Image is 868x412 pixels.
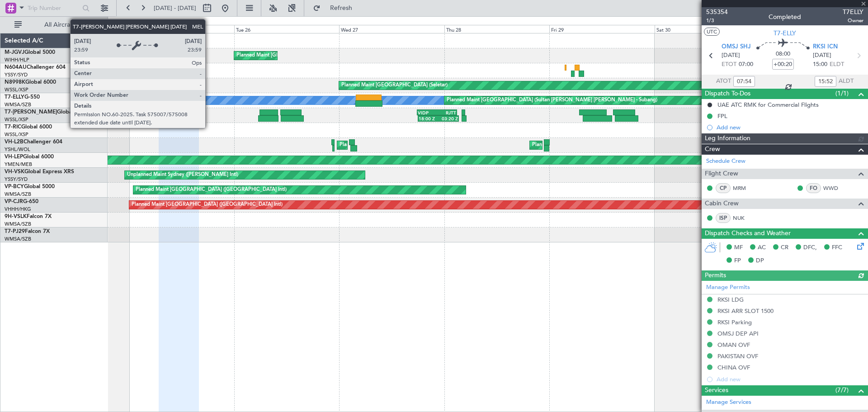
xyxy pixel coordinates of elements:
span: (7/7) [835,385,849,395]
span: T7-ELLY [5,95,24,100]
span: [DATE] [813,51,831,60]
button: All Aircraft [10,18,98,32]
div: Thu 28 [444,25,549,33]
a: Schedule Crew [706,157,745,166]
span: 08:00 [776,50,790,59]
span: 15:00 [813,60,827,69]
a: VP-BCYGlobal 5000 [5,184,55,189]
div: Planned Maint [GEOGRAPHIC_DATA] (Halim Intl) [236,49,349,62]
span: RKSI ICN [813,43,838,52]
span: VH-VSK [5,169,24,175]
div: Fri 29 [549,25,654,33]
span: 535354 [706,7,728,17]
span: ETOT [722,60,736,69]
a: YSSY/SYD [5,71,28,78]
div: Planned Maint [GEOGRAPHIC_DATA] ([GEOGRAPHIC_DATA]) [532,138,675,152]
a: WIHH/HLP [5,57,29,63]
span: Dispatch To-Dos [705,89,750,99]
div: Add new [717,123,863,131]
a: WSSL/XSP [5,131,28,138]
a: T7-PJ29Falcon 7X [5,229,50,234]
div: Unplanned Maint Sydney ([PERSON_NAME] Intl) [127,168,238,182]
a: VH-L2BChallenger 604 [5,139,62,145]
span: [DATE] [722,51,740,60]
a: WWD [823,184,844,192]
a: T7-RICGlobal 6000 [5,124,52,130]
span: VP-CJR [5,199,23,204]
button: UTC [704,28,720,36]
a: YSHL/WOL [5,146,30,153]
span: CR [781,243,788,252]
span: VH-L2B [5,139,24,145]
span: VP-BCY [5,184,24,189]
a: WMSA/SZB [5,101,31,108]
a: VHHH/HKG [5,206,31,213]
span: 9H-VSLK [5,214,27,219]
div: Planned Maint Sydney ([PERSON_NAME] Intl) [340,138,444,152]
div: RJTT [437,110,457,115]
span: Flight Crew [705,169,738,179]
input: Trip Number [28,1,80,15]
span: Crew [705,144,720,155]
a: N604AUChallenger 604 [5,65,66,70]
span: (1/1) [835,89,849,98]
span: DFC, [803,243,817,252]
a: WMSA/SZB [5,236,31,242]
div: UAE ATC RMK for Commercial Flights [717,101,819,109]
div: Sat 30 [655,25,759,33]
a: WMSA/SZB [5,191,31,198]
span: N604AU [5,65,27,70]
a: NUK [733,214,753,222]
a: M-JGVJGlobal 5000 [5,50,55,55]
span: T7-PJ29 [5,229,25,234]
a: 9H-VSLKFalcon 7X [5,214,52,219]
a: MRM [733,184,753,192]
span: FFC [832,243,842,252]
div: Tue 26 [234,25,339,33]
a: WSSL/XSP [5,86,28,93]
span: ALDT [839,77,854,86]
span: FP [734,256,741,265]
div: Planned Maint [GEOGRAPHIC_DATA] (Sultan [PERSON_NAME] [PERSON_NAME] - Subang) [447,94,657,107]
span: [DATE] - [DATE] [154,4,196,12]
div: Mon 25 [129,25,234,33]
div: Planned Maint [GEOGRAPHIC_DATA] (Seletar) [341,79,448,92]
span: Refresh [322,5,360,11]
div: CP [716,183,731,193]
span: T7-RIC [5,124,21,130]
div: Wed 27 [339,25,444,33]
a: VP-CJRG-650 [5,199,38,204]
a: VH-LEPGlobal 6000 [5,154,54,160]
span: VH-LEP [5,154,23,160]
div: 18:00 Z [419,116,438,121]
button: Refresh [309,1,363,15]
span: Cabin Crew [705,199,739,209]
span: All Aircraft [24,22,95,28]
span: T7-ELLY [774,28,796,38]
a: Manage Services [706,398,751,407]
div: 03:20 Z [438,116,458,121]
span: Dispatch Checks and Weather [705,228,791,239]
div: Completed [769,12,801,22]
div: FO [806,183,821,193]
div: Planned Maint [GEOGRAPHIC_DATA] ([GEOGRAPHIC_DATA] Intl) [132,198,283,212]
span: Owner [843,17,863,24]
a: YMEN/MEB [5,161,32,168]
span: T7ELLY [843,7,863,17]
a: WMSA/SZB [5,221,31,227]
span: Services [705,385,728,396]
div: Planned Maint [GEOGRAPHIC_DATA] ([GEOGRAPHIC_DATA] Intl) [136,183,287,197]
span: AC [758,243,766,252]
span: M-JGVJ [5,50,24,55]
span: OMSJ SHJ [722,43,751,52]
a: WSSL/XSP [5,116,28,123]
a: T7-ELLYG-550 [5,95,40,100]
div: FPL [717,112,727,120]
span: MF [734,243,743,252]
div: VIDP [418,110,437,115]
div: [DATE] [109,18,125,26]
div: ISP [716,213,731,223]
a: YSSY/SYD [5,176,28,183]
span: 1/3 [706,17,728,24]
span: 07:00 [739,60,753,69]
